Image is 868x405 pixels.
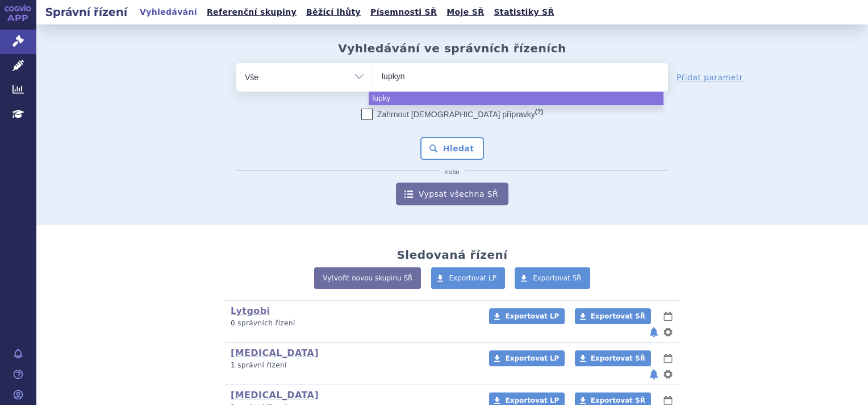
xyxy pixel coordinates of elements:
abbr: (?) [535,108,543,115]
h2: Správní řízení [36,4,136,20]
a: Vytvořit novou skupinu SŘ [314,267,421,289]
a: Exportovat LP [489,350,565,366]
a: Exportovat LP [431,267,506,289]
button: nastavení [662,367,674,381]
button: Hledat [420,137,485,160]
button: lhůty [662,352,674,365]
i: nebo [440,169,465,176]
a: Referenční skupiny [203,5,300,20]
a: Písemnosti SŘ [367,5,440,20]
li: lupky [369,92,663,105]
button: lhůty [662,309,674,323]
a: Lytgobi [231,305,270,316]
a: Exportovat SŘ [575,308,651,324]
a: Běžící lhůty [303,5,364,20]
a: Moje SŘ [443,5,487,20]
a: Exportovat SŘ [515,267,590,289]
span: Exportovat SŘ [533,274,582,282]
p: 0 správních řízení [231,319,474,328]
a: Statistiky SŘ [490,5,557,20]
a: [MEDICAL_DATA] [231,348,319,358]
span: Exportovat SŘ [591,312,645,320]
a: Exportovat LP [489,308,565,324]
a: Exportovat SŘ [575,350,651,366]
button: nastavení [662,325,674,339]
label: Zahrnout [DEMOGRAPHIC_DATA] přípravky [361,109,543,120]
a: Přidat parametr [677,72,743,83]
h2: Vyhledávání ve správních řízeních [338,42,566,55]
button: notifikace [648,325,660,339]
a: [MEDICAL_DATA] [231,390,319,400]
span: Exportovat LP [505,396,559,404]
a: Vyhledávání [136,5,201,20]
span: Exportovat SŘ [591,354,645,362]
span: Exportovat SŘ [591,396,645,404]
span: Exportovat LP [505,354,559,362]
span: Exportovat LP [449,274,497,282]
span: Exportovat LP [505,312,559,320]
h2: Sledovaná řízení [397,248,507,262]
p: 1 správní řízení [231,361,474,370]
a: Vypsat všechna SŘ [396,183,508,205]
button: notifikace [648,367,660,381]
